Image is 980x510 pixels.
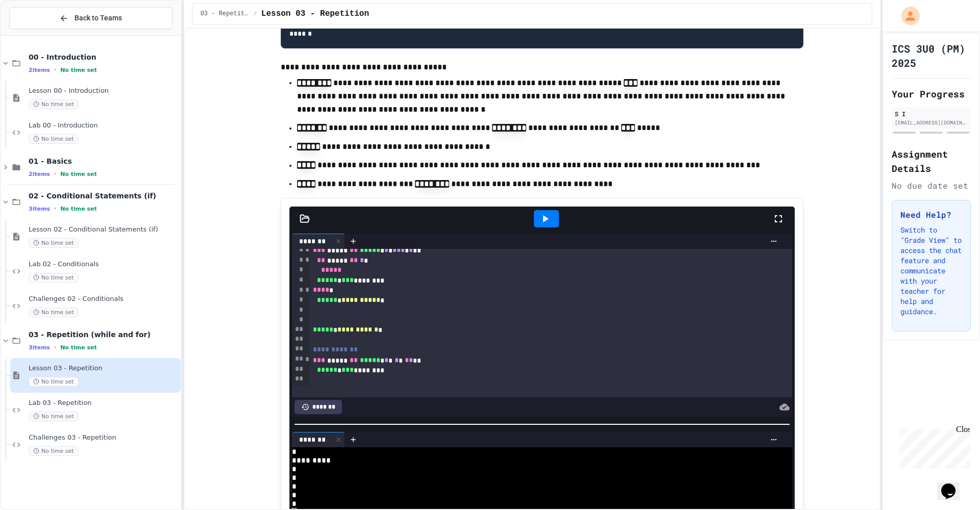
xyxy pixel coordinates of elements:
[60,206,97,212] span: No time set
[75,13,122,23] span: Back to Teams
[29,87,179,95] span: Lesson 00 - Introduction
[201,10,250,18] span: 03 - Repetition (while and for)
[60,344,97,351] span: No time set
[29,67,50,73] span: 2 items
[29,53,179,62] span: 00 - Introduction
[29,225,179,234] span: Lesson 02 - Conditional Statements (if)
[892,87,971,101] h2: Your Progress
[29,446,79,456] span: No time set
[54,170,56,178] span: •
[54,205,56,213] span: •
[892,147,971,175] h2: Assignment Details
[895,109,968,118] div: S I
[29,344,50,351] span: 3 items
[29,399,179,407] span: Lab 03 - Repetition
[29,121,179,130] span: Lab 00 - Introduction
[891,4,922,28] div: My Account
[29,330,179,339] span: 03 - Repetition (while and for)
[900,209,962,221] h3: Need Help?
[29,238,79,248] span: No time set
[29,364,179,373] span: Lesson 03 - Repetition
[937,469,970,500] iframe: chat widget
[54,66,56,74] span: •
[29,99,79,109] span: No time set
[29,157,179,166] span: 01 - Basics
[60,171,97,177] span: No time set
[29,191,179,200] span: 02 - Conditional Statements (if)
[29,412,79,421] span: No time set
[29,273,79,283] span: No time set
[261,8,369,20] span: Lesson 03 - Repetition
[4,4,70,65] div: Chat with us now!Close
[895,425,970,468] iframe: chat widget
[29,377,79,387] span: No time set
[9,7,173,29] button: Back to Teams
[29,295,179,303] span: Challenges 02 - Conditionals
[900,225,962,317] p: Switch to "Grade View" to access the chat feature and communicate with your teacher for help and ...
[892,180,971,192] div: No due date set
[29,206,50,212] span: 3 items
[29,433,179,442] span: Challenges 03 - Repetition
[29,134,79,144] span: No time set
[254,10,257,18] span: /
[29,260,179,269] span: Lab 02 - Conditionals
[29,171,50,177] span: 2 items
[895,119,968,126] div: [EMAIL_ADDRESS][DOMAIN_NAME]
[29,308,79,317] span: No time set
[54,343,56,351] span: •
[892,41,971,70] h1: ICS 3U0 (PM) 2025
[60,67,97,73] span: No time set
